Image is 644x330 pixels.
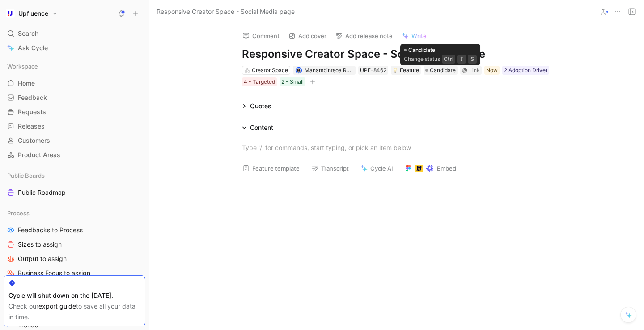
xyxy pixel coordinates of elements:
[4,105,145,119] a: Requests
[18,226,83,235] span: Feedbacks to Process
[4,120,145,133] a: Releases
[4,223,145,237] a: Feedbacks to Process
[393,68,398,73] img: 💡
[18,43,48,53] span: Ask Cycle
[18,93,47,102] span: Feedback
[4,169,145,199] div: Public BoardsPublic Roadmap
[238,122,277,133] div: Content
[4,266,145,280] a: Business Focus to assign
[8,301,140,322] div: Check our to save all your data in time.
[18,28,38,39] span: Search
[284,30,330,42] button: Add cover
[18,136,50,145] span: Customers
[430,66,456,75] span: Candidate
[504,66,547,75] div: 2 Adoption Driver
[6,9,15,18] img: Upfluence
[244,77,275,86] div: 4 - Targeted
[38,302,76,310] a: export guide
[4,238,145,251] a: Sizes to assign
[401,162,460,175] button: Embed
[18,240,62,249] span: Sizes to assign
[238,101,275,111] div: Quotes
[4,206,145,220] div: Process
[398,30,431,42] button: Write
[7,62,38,71] span: Workspace
[7,209,30,218] span: Process
[356,162,397,175] button: Cycle AI
[391,66,421,75] div: 💡Feature
[18,9,48,17] h1: Upfluence
[411,32,427,40] span: Write
[4,186,145,199] a: Public Roadmap
[18,188,66,197] span: Public Roadmap
[4,41,145,55] a: Ask Cycle
[18,269,90,278] span: Business Focus to assign
[18,79,35,88] span: Home
[18,107,46,116] span: Requests
[157,6,295,17] span: Responsive Creator Space - Social Media page
[8,290,140,301] div: Cycle will shut down on the [DATE].
[4,148,145,162] a: Product Areas
[4,91,145,104] a: Feedback
[4,60,145,73] div: Workspace
[331,30,397,42] button: Add release note
[18,122,45,131] span: Releases
[469,66,480,75] div: Link
[250,122,273,133] div: Content
[307,162,353,175] button: Transcript
[238,30,284,42] button: Comment
[18,150,60,159] span: Product Areas
[7,171,45,180] span: Public Boards
[424,66,458,75] div: Candidate
[305,67,376,73] span: Manambintsoa RABETRANO
[4,27,145,40] div: Search
[393,66,419,75] div: Feature
[281,77,304,86] div: 2 - Small
[297,68,301,73] img: avatar
[250,101,271,111] div: Quotes
[4,252,145,266] a: Output to assign
[4,77,145,90] a: Home
[252,66,288,75] div: Creator Space
[18,254,67,263] span: Output to assign
[4,7,60,20] button: UpfluenceUpfluence
[360,66,386,75] div: UPF-8462
[486,66,498,75] div: Now
[4,206,145,280] div: ProcessFeedbacks to ProcessSizes to assignOutput to assignBusiness Focus to assign
[242,47,551,61] h1: Responsive Creator Space - Social Media page
[238,162,304,175] button: Feature template
[4,134,145,147] a: Customers
[4,169,145,182] div: Public Boards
